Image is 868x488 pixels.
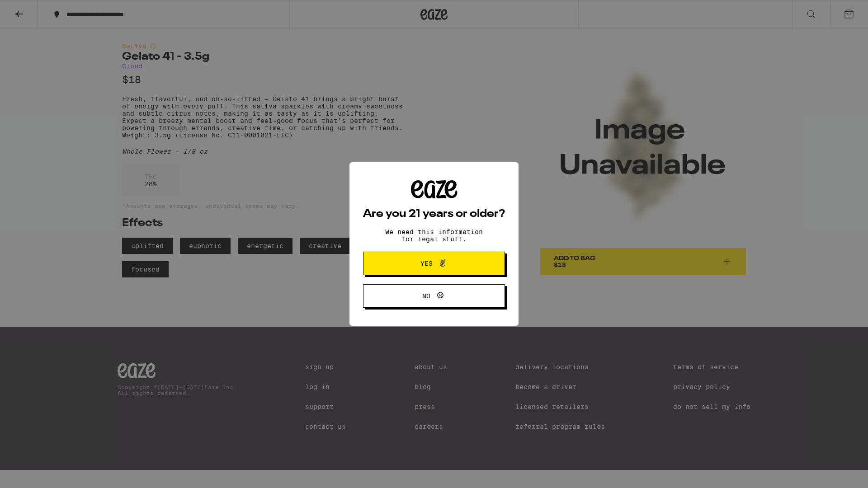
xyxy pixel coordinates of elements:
iframe: Opens a widget where you can find more information [811,461,859,483]
p: We need this information for legal stuff. [377,228,491,243]
span: Yes [420,260,433,267]
h2: Are you 21 years or older? [363,209,505,220]
button: No [363,284,505,308]
button: Yes [363,252,505,275]
span: No [422,293,430,299]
